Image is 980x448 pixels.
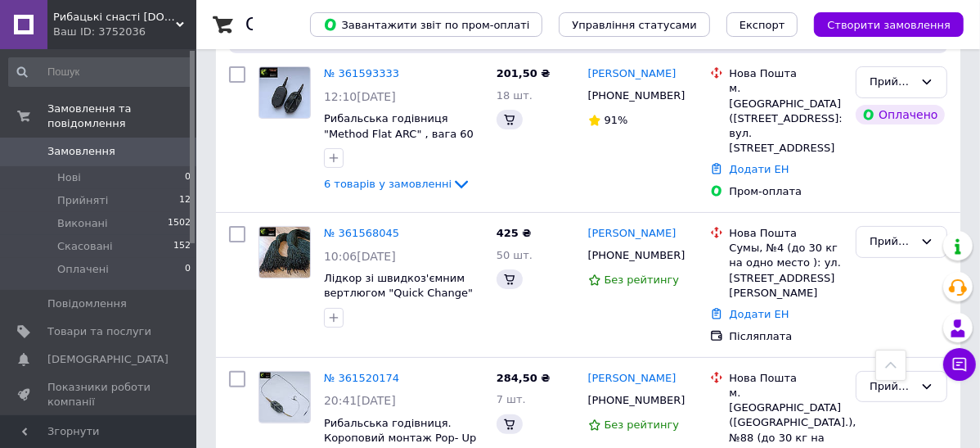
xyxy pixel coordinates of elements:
span: 12:10[DATE] [324,90,396,103]
a: Рибальська годівниця "Method Flat ARC" , вага 60 грамів [324,112,474,155]
a: [PERSON_NAME] [588,371,677,387]
a: Фото товару [258,66,311,119]
span: [DEMOGRAPHIC_DATA] [47,352,169,367]
h1: Список замовлень [245,15,411,34]
span: 91% [605,114,628,126]
a: № 361593333 [324,67,399,79]
img: Фото товару [259,372,310,423]
span: Нові [57,170,81,185]
span: Замовлення [47,144,115,159]
div: Пром-оплата [730,184,843,199]
span: Товари та послуги [47,324,151,339]
span: 284,50 ₴ [497,372,551,384]
span: Рибацькі снасті FISHEN.COM.UA [53,10,176,25]
span: 12 [179,193,191,208]
span: Оплачені [57,262,109,277]
div: [PHONE_NUMBER] [585,390,685,411]
span: Прийняті [57,193,108,208]
div: [PHONE_NUMBER] [585,245,685,266]
img: Фото товару [259,67,310,118]
div: Прийнято [870,378,914,396]
div: Післяплата [730,329,843,344]
span: 10:06[DATE] [324,250,396,263]
button: Чат з покупцем [943,348,976,381]
div: м. [GEOGRAPHIC_DATA] ([STREET_ADDRESS]: вул. [STREET_ADDRESS] [730,81,843,156]
span: 50 шт. [497,249,533,261]
button: Експорт [726,12,798,37]
div: Нова Пошта [730,66,843,81]
span: 6 товарів у замовленні [324,178,452,190]
span: Управління статусами [572,19,697,31]
span: 0 [185,170,191,185]
input: Пошук [8,57,192,87]
span: Повідомлення [47,296,127,311]
span: 1502 [168,216,191,231]
span: 201,50 ₴ [497,67,551,79]
button: Завантажити звіт по пром-оплаті [310,12,542,37]
div: [PHONE_NUMBER] [585,85,685,106]
div: Нова Пошта [730,371,843,386]
span: Без рейтингу [605,419,680,431]
span: Скасовані [57,239,113,254]
a: Додати ЕН [730,308,789,320]
span: Завантажити звіт по пром-оплаті [323,17,529,32]
a: Лідкор зі швидкоз'ємним вертлюгом "Quick Change" [324,272,473,300]
span: 425 ₴ [497,227,532,239]
span: 7 шт. [497,393,526,405]
a: Фото товару [258,226,311,278]
a: № 361568045 [324,227,399,239]
a: [PERSON_NAME] [588,66,677,82]
div: Прийнято [870,233,914,251]
div: Оплачено [856,105,944,124]
span: Без рейтингу [605,274,680,286]
a: [PERSON_NAME] [588,226,677,242]
span: 152 [173,239,191,254]
div: Сумы, №4 (до 30 кг на одно место ): ул. [STREET_ADDRESS][PERSON_NAME] [730,241,843,301]
a: № 361520174 [324,372,399,384]
button: Управління статусами [559,12,710,37]
span: Замовлення та повідомлення [47,102,196,131]
span: Експорт [739,19,785,31]
div: Нова Пошта [730,226,843,241]
a: Фото товару [258,371,311,423]
span: 0 [185,262,191,277]
img: Фото товару [259,227,310,278]
div: Ваш ID: 3752036 [53,25,196,39]
span: Створити замовлення [827,19,951,31]
span: Показники роботи компанії [47,380,151,410]
div: Прийнято [870,74,914,91]
span: Виконані [57,216,108,231]
span: 20:41[DATE] [324,394,396,407]
a: 6 товарів у замовленні [324,178,471,190]
span: 18 шт. [497,89,533,102]
a: Створити замовлення [798,18,964,30]
button: Створити замовлення [814,12,964,37]
a: Додати ЕН [730,163,789,175]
